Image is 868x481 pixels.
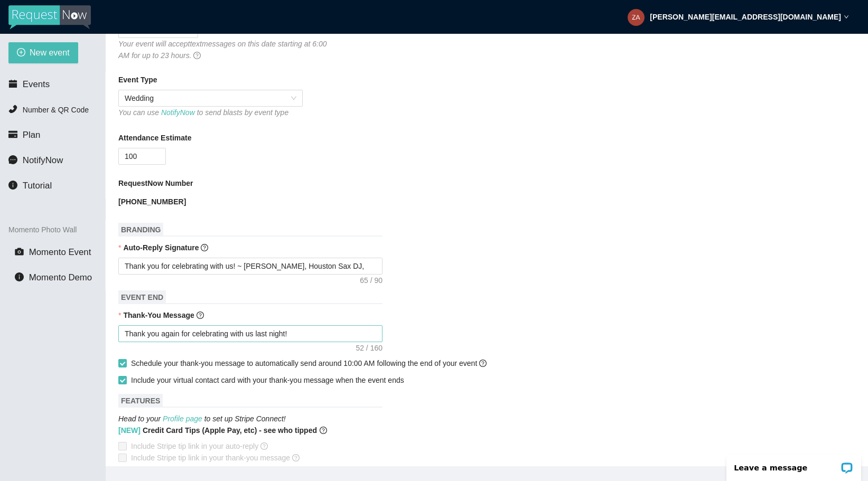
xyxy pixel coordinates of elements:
[127,440,272,452] span: Include Stripe tip link in your auto-reply
[118,290,166,304] span: EVENT END
[720,448,868,481] iframe: LiveChat chat widget
[118,74,157,86] b: Event Type
[8,5,91,30] img: RequestNow
[8,79,17,88] span: calendar
[628,9,645,26] img: f5a2f694bfdffa8528342b2e2c8ad630
[118,197,186,206] b: [PHONE_NUMBER]
[163,414,202,423] a: Profile page
[118,426,141,435] span: [NEW]
[8,105,17,114] span: phone
[118,107,303,118] div: You can use to send blasts by event type
[15,247,24,256] span: camera
[123,311,194,319] b: Thank-You Message
[118,177,193,189] b: RequestNow Number
[23,181,52,191] span: Tutorial
[118,414,286,423] i: Head to your to set up Stripe Connect!
[123,243,199,252] b: Auto-Reply Signature
[29,272,92,282] span: Momento Demo
[17,48,25,58] span: plus-circle
[29,247,91,257] span: Momento Event
[8,155,17,164] span: message
[127,452,304,464] span: Include Stripe tip link in your thank-you message
[118,258,382,275] textarea: Thank you for celebrating with us! ~ [PERSON_NAME], Houston Sax DJ, LLC
[23,130,41,140] span: Plan
[193,52,201,59] span: question-circle
[8,42,78,63] button: plus-circleNew event
[23,106,89,114] span: Number & QR Code
[201,244,208,251] span: question-circle
[118,425,317,436] b: Credit Card Tips (Apple Pay, etc) - see who tipped
[320,425,327,436] span: question-circle
[292,454,300,461] span: question-circle
[8,181,17,190] span: info-circle
[197,312,204,319] span: question-circle
[131,376,404,384] span: Include your virtual contact card with your thank-you message when the event ends
[844,14,849,20] span: down
[131,359,487,367] span: Schedule your thank-you message to automatically send around 10:00 AM following the end of your e...
[15,272,24,281] span: info-circle
[118,40,327,60] i: Your event will accept text messages on this date starting at 6:00 AM for up to 23 hours.
[30,46,70,59] span: New event
[8,130,17,139] span: credit-card
[118,132,191,144] b: Attendance Estimate
[650,13,841,21] strong: [PERSON_NAME][EMAIL_ADDRESS][DOMAIN_NAME]
[161,108,195,117] a: NotifyNow
[23,79,50,89] span: Events
[260,442,268,450] span: question-circle
[118,325,382,342] textarea: Thank you again for celebrating with us last night!
[23,155,63,165] span: NotifyNow
[125,90,296,106] span: Wedding
[118,394,163,408] span: FEATURES
[479,360,487,367] span: question-circle
[118,223,163,237] span: BRANDING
